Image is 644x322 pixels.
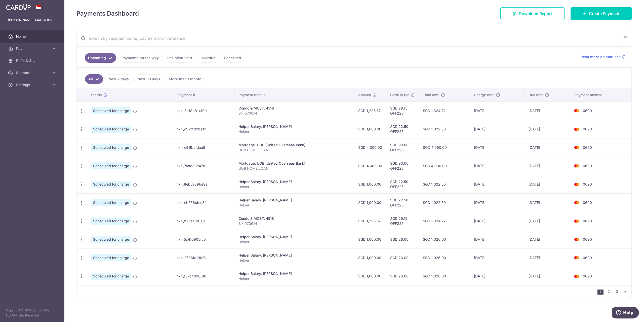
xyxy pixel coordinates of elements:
[572,108,582,114] img: Bank Card
[105,74,132,84] a: Next 7 days
[91,254,131,261] span: Scheduled for charge
[354,212,386,230] td: SGD 1,295.57
[238,221,350,226] p: Blk 070614
[166,74,205,84] a: More than 1 month
[354,138,386,157] td: SGD 4,000.00
[118,53,162,63] a: Payments on the way
[470,120,525,138] td: [DATE]
[571,7,632,20] a: Create Payment
[173,212,234,230] td: txn_ff75ea016e9
[234,88,354,101] th: Payment details
[238,276,350,281] p: Helper
[474,92,495,97] span: Charge date
[525,120,570,138] td: [DATE]
[238,166,350,171] p: UOB HOME LOAN
[386,248,419,267] td: SGD 26.00
[238,142,350,148] div: Mortgage. UOB (United Overseas Bank)
[173,175,234,193] td: txn_8eb5a89be9a
[91,126,131,133] span: Scheduled for charge
[583,219,592,223] span: 0690
[164,53,195,63] a: Recipient paid
[386,230,419,248] td: SGD 26.00
[386,120,419,138] td: SGD 22.50 OFF225
[583,237,592,241] span: 0690
[91,181,131,188] span: Scheduled for charge
[238,234,350,239] div: Helper Salary. [PERSON_NAME]
[470,101,525,120] td: [DATE]
[525,138,570,157] td: [DATE]
[390,92,409,97] span: CardUp fee
[16,82,49,87] span: Settings
[419,138,470,157] td: SGD 4,090.00
[572,218,582,224] img: Bank Card
[238,258,350,263] p: Helper
[597,285,631,298] nav: pager
[238,239,350,244] p: Helper
[419,101,470,120] td: SGD 1,324.72
[470,267,525,285] td: [DATE]
[525,175,570,193] td: [DATE]
[173,120,234,138] td: txn_c97f4d2be13
[91,92,102,97] span: Status
[525,101,570,120] td: [DATE]
[238,253,350,258] div: Helper Salary. [PERSON_NAME]
[197,53,219,63] a: Overdue
[238,111,350,116] p: Blk 070614
[583,127,592,131] span: 0690
[572,163,582,169] img: Bank Card
[583,109,592,113] span: 0690
[423,92,439,97] span: Total amt.
[16,46,49,51] span: Pay
[581,54,626,59] a: Read more on statuses
[85,74,103,84] a: All
[91,218,131,225] span: Scheduled for charge
[419,120,470,138] td: SGD 1,022.50
[173,88,234,101] th: Payment ID
[173,267,234,285] td: txn_f87c4d988fb
[612,307,639,319] iframe: Opens a widget where you can find more information
[76,9,139,18] h4: Payments Dashboard
[238,198,350,203] div: Helper Salary. [PERSON_NAME]
[173,157,234,175] td: txn_7adc33c4783
[419,193,470,212] td: SGD 1,022.50
[386,101,419,120] td: SGD 29.15 OFF225
[238,216,350,221] div: Condo & MCST. 4518
[572,181,582,187] img: Bank Card
[583,256,592,260] span: 0690
[354,157,386,175] td: SGD 4,000.00
[525,230,570,248] td: [DATE]
[419,248,470,267] td: SGD 1,026.00
[91,236,131,243] span: Scheduled for charge
[16,34,49,39] span: Home
[572,273,582,279] img: Bank Card
[238,124,350,129] div: Helper Salary. [PERSON_NAME]
[525,248,570,267] td: [DATE]
[519,11,552,17] span: Download Report
[572,236,582,242] img: Bank Card
[354,193,386,212] td: SGD 1,000.00
[470,175,525,193] td: [DATE]
[77,30,620,46] input: Search by recipient name, payment id or reference
[570,88,631,101] th: Payment method
[173,101,234,120] td: txn_2d18b81410d
[238,129,350,134] p: Helper
[173,193,234,212] td: txn_eb568cfee8f
[354,120,386,138] td: SGD 1,000.00
[173,138,234,157] td: txn_c91fbafdaa9
[221,53,244,63] a: Cancelled
[85,53,116,63] a: Upcoming
[583,164,592,168] span: 0690
[134,74,164,84] a: Next 30 days
[386,138,419,157] td: SGD 90.00 OFF225
[583,182,592,186] span: 0690
[470,138,525,157] td: [DATE]
[470,193,525,212] td: [DATE]
[91,144,131,151] span: Scheduled for charge
[419,157,470,175] td: SGD 4,090.00
[525,157,570,175] td: [DATE]
[16,70,49,75] span: Support
[358,92,371,97] span: Amount
[597,290,603,295] li: 1
[583,274,592,278] span: 0690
